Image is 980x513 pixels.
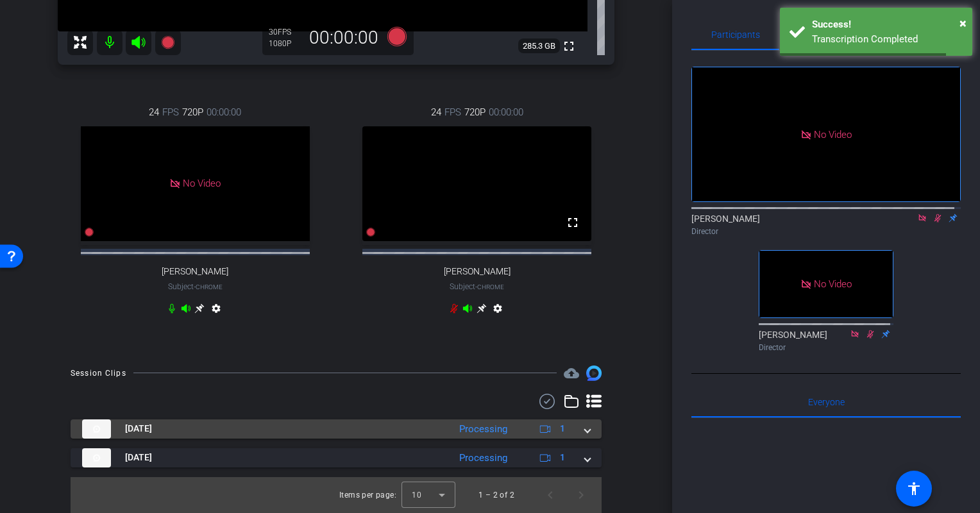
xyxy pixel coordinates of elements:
[759,328,893,353] div: [PERSON_NAME]
[196,283,223,290] span: Chrome
[162,266,228,277] span: [PERSON_NAME]
[565,215,580,230] mat-icon: fullscreen
[759,342,893,353] div: Director
[453,422,514,437] div: Processing
[301,27,387,49] div: 00:00:00
[489,105,523,119] span: 00:00:00
[71,419,602,439] mat-expansion-panel-header: thumb-nail[DATE]Processing1
[182,105,203,119] span: 720P
[814,278,852,290] span: No Video
[278,28,291,37] span: FPS
[453,451,514,466] div: Processing
[535,480,566,510] button: Previous page
[82,419,111,439] img: thumb-nail
[269,38,301,49] div: 1080P
[564,366,579,381] span: Destinations for your clips
[71,448,602,467] mat-expansion-panel-header: thumb-nail[DATE]Processing1
[339,489,396,501] div: Items per page:
[959,15,967,31] span: ×
[808,398,845,407] span: Everyone
[691,226,961,237] div: Director
[564,366,579,381] mat-icon: cloud_upload
[812,32,963,47] div: Transcription Completed
[444,266,511,277] span: [PERSON_NAME]
[207,105,241,119] span: 00:00:00
[490,303,505,319] mat-icon: settings
[269,27,301,37] div: 30
[208,303,224,319] mat-icon: settings
[691,212,961,237] div: [PERSON_NAME]
[586,366,602,381] img: Session clips
[477,283,504,290] span: Chrome
[464,105,486,119] span: 720P
[444,105,461,119] span: FPS
[478,489,514,501] div: 1 – 2 of 2
[183,178,221,189] span: No Video
[711,30,760,39] span: Participants
[82,448,111,467] img: thumb-nail
[194,282,196,291] span: -
[812,17,963,32] div: Success!
[431,105,441,119] span: 24
[450,281,504,292] span: Subject
[71,367,126,380] div: Session Clips
[906,481,922,496] mat-icon: accessibility
[561,38,577,54] mat-icon: fullscreen
[149,105,159,119] span: 24
[475,282,477,291] span: -
[566,480,596,510] button: Next page
[959,13,967,33] button: Close
[518,38,560,54] span: 285.3 GB
[125,422,152,435] span: [DATE]
[168,281,223,292] span: Subject
[162,105,179,119] span: FPS
[560,451,565,464] span: 1
[814,128,852,140] span: No Video
[560,422,565,435] span: 1
[125,451,152,464] span: [DATE]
